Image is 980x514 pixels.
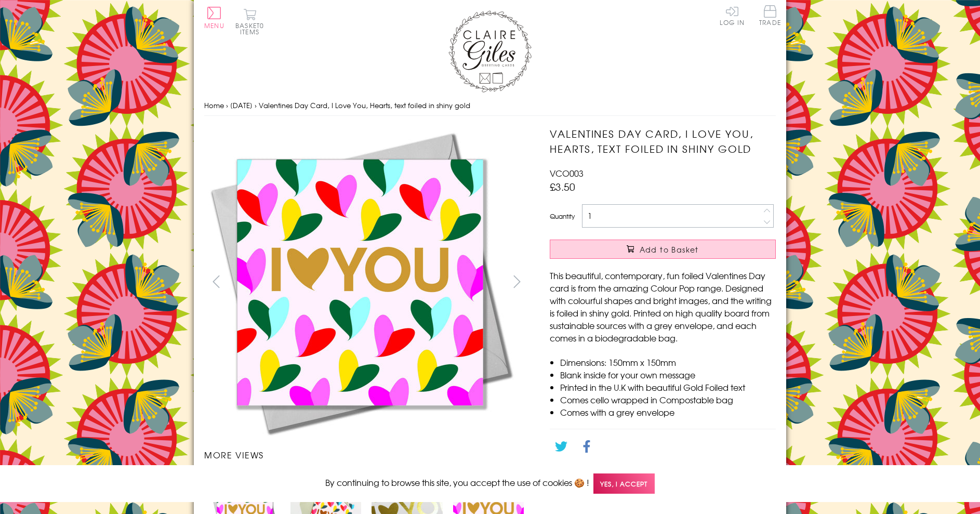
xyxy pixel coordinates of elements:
li: Comes with a grey envelope [560,406,776,418]
img: Claire Giles Greetings Cards [448,10,532,93]
li: Dimensions: 150mm x 150mm [560,356,776,368]
span: Valentines Day Card, I Love You, Hearts, text foiled in shiny gold [259,100,470,110]
button: next [506,270,529,293]
li: Blank inside for your own message [560,368,776,381]
label: Quantity [550,212,575,221]
span: VCO003 [550,167,584,179]
button: Add to Basket [550,240,776,259]
span: Menu [204,21,224,30]
button: Menu [204,7,224,29]
img: Valentines Day Card, I Love You, Hearts, text foiled in shiny gold [529,126,841,438]
li: Printed in the U.K with beautiful Gold Foiled text [560,381,776,393]
a: [DATE] [230,100,253,110]
a: Trade [759,5,781,28]
span: Trade [759,5,781,25]
h3: More views [204,449,529,461]
span: Yes, I accept [593,473,655,494]
button: Basket0 items [235,8,264,35]
span: £3.50 [550,179,575,194]
nav: breadcrumbs [204,95,776,116]
a: Home [204,100,224,110]
h1: Valentines Day Card, I Love You, Hearts, text foiled in shiny gold [550,126,776,156]
img: Valentines Day Card, I Love You, Hearts, text foiled in shiny gold [204,126,516,438]
span: Add to Basket [640,244,699,255]
a: Log In [720,5,745,25]
p: This beautiful, contemporary, fun foiled Valentines Day card is from the amazing Colour Pop range... [550,269,776,344]
span: 0 items [240,21,264,36]
span: › [226,100,228,110]
button: prev [204,270,228,293]
span: › [255,100,257,110]
li: Comes cello wrapped in Compostable bag [560,393,776,406]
